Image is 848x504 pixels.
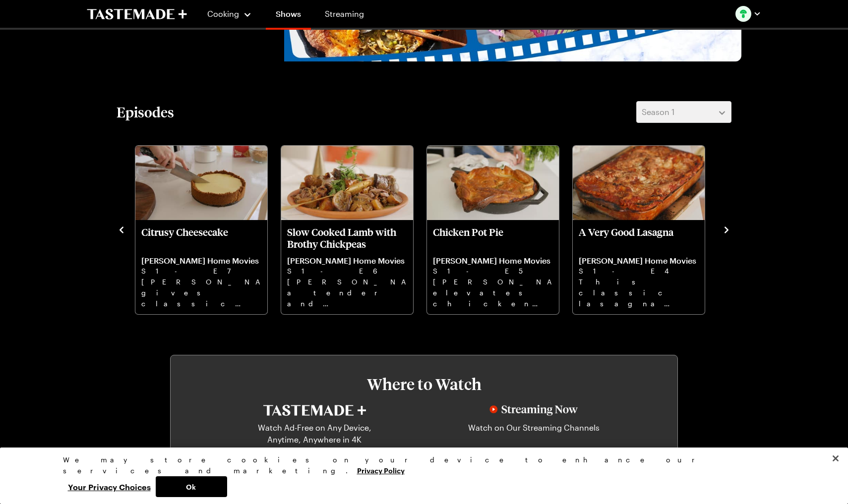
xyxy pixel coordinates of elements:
[243,422,386,446] p: Watch Ad-Free on Any Device, Anytime, Anywhere in 4K
[427,146,559,220] img: Chicken Pot Pie
[87,8,187,20] a: To Tastemade Home Page
[280,143,426,315] div: 5 / 10
[263,405,366,416] img: Tastemade+
[579,226,699,250] p: A Very Good Lasagna
[141,226,261,250] p: Citrusy Cheesecake
[117,103,174,121] h2: Episodes
[135,146,267,220] img: Citrusy Cheesecake
[63,454,777,497] div: Privacy
[281,146,413,314] div: Slow Cooked Lamb with Brothy Chickpeas
[207,9,239,18] span: Cooking
[141,226,261,308] a: Citrusy Cheesecake
[636,101,731,123] button: Season 1
[287,266,407,277] p: S1 - E6
[579,277,699,308] p: This classic lasagna is simple and delicious, with crispy edges, a deeply flavorful sauce, and 3 ...
[572,143,718,315] div: 7 / 10
[433,226,553,250] p: Chicken Pot Pie
[489,405,578,416] img: Streaming
[722,223,731,235] button: navigate to next item
[141,266,261,277] p: S1 - E7
[287,226,407,308] a: Slow Cooked Lamb with Brothy Chickpeas
[207,2,252,26] button: Cooking
[433,266,553,277] p: S1 - E5
[281,146,413,220] img: Slow Cooked Lamb with Brothy Chickpeas
[141,256,261,266] p: [PERSON_NAME] Home Movies
[462,422,605,446] p: Watch on Our Streaming Channels
[735,6,751,22] img: Profile picture
[117,223,126,235] button: navigate to previous item
[141,277,261,308] p: [PERSON_NAME] gives classic cheesecake a nostalgic twist with a dreamy, tangy citrus flavor.
[63,476,156,497] button: Your Privacy Choices
[426,143,572,315] div: 6 / 10
[287,277,407,308] p: [PERSON_NAME] a tender and [PERSON_NAME] low and slow with spicy chickpeas in a savory broth.
[642,106,674,118] span: Season 1
[573,146,705,220] img: A Very Good Lasagna
[135,146,267,314] div: Citrusy Cheesecake
[573,146,705,314] div: A Very Good Lasagna
[287,256,407,266] p: [PERSON_NAME] Home Movies
[579,226,699,308] a: A Very Good Lasagna
[433,256,553,266] p: [PERSON_NAME] Home Movies
[579,266,699,277] p: S1 - E4
[156,476,227,497] button: Ok
[287,226,407,250] p: Slow Cooked Lamb with Brothy Chickpeas
[134,143,280,315] div: 4 / 10
[735,6,761,22] button: Profile picture
[427,146,559,314] div: Chicken Pot Pie
[433,226,553,308] a: Chicken Pot Pie
[433,277,553,308] p: [PERSON_NAME] elevates chicken pot pie with an herby gravy over tender chicken breast.
[579,256,699,266] p: [PERSON_NAME] Home Movies
[825,448,847,469] button: Close
[357,465,405,475] a: More information about your privacy, opens in a new tab
[200,375,648,393] h3: Where to Watch
[266,2,311,30] a: Shows
[63,454,777,476] div: We may store cookies on your device to enhance our services and marketing.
